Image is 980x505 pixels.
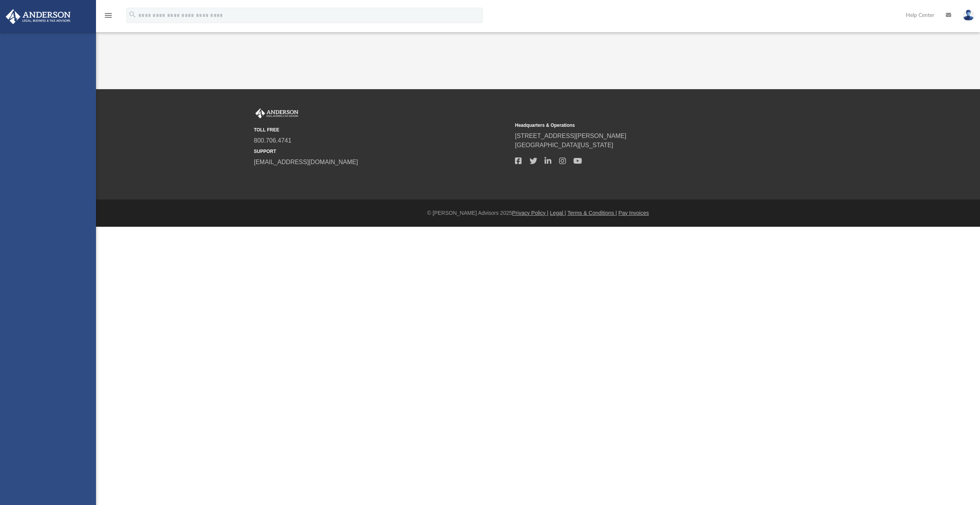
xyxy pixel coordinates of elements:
a: [EMAIL_ADDRESS][DOMAIN_NAME] [254,159,358,165]
a: menu [104,15,113,20]
img: Anderson Advisors Platinum Portal [3,9,73,24]
a: [GEOGRAPHIC_DATA][US_STATE] [515,142,613,148]
a: [STREET_ADDRESS][PERSON_NAME] [515,133,626,139]
a: Legal | [550,210,566,216]
i: search [128,10,137,19]
small: Headquarters & Operations [515,122,771,129]
a: Pay Invoices [618,210,649,216]
a: 800.706.4741 [254,137,291,144]
img: Anderson Advisors Platinum Portal [254,108,300,118]
img: User Pic [963,10,974,21]
a: Terms & Conditions | [568,210,617,216]
div: © [PERSON_NAME] Advisors 2025 [96,209,980,217]
small: TOLL FREE [254,126,510,133]
i: menu [104,11,113,20]
a: Privacy Policy | [512,210,549,216]
small: SUPPORT [254,148,510,155]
